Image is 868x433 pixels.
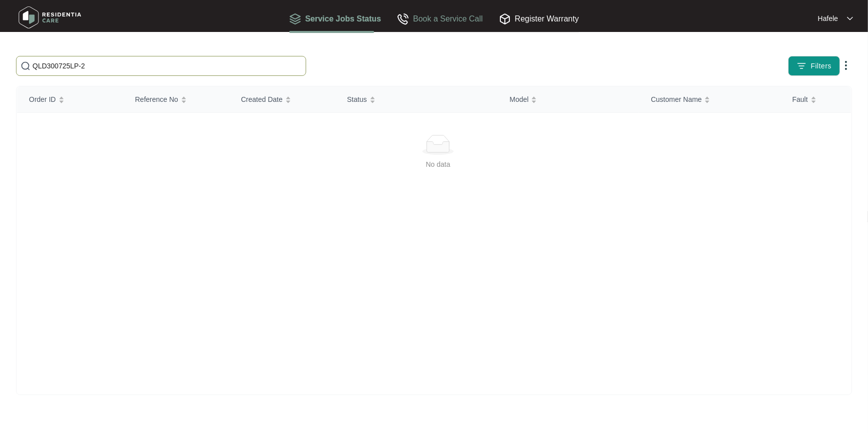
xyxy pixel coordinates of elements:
[135,94,178,105] span: Reference No
[335,86,497,113] th: Status
[123,86,229,113] th: Reference No
[792,94,808,105] span: Fault
[397,13,409,25] img: Book a Service Call icon
[347,94,367,105] span: Status
[289,13,301,25] img: Service Jobs Status icon
[20,61,30,71] img: search-icon
[847,16,853,21] img: dropdown arrow
[32,60,302,71] input: Search by Order Id, Assignee Name, Reference No, Customer Name and Model
[497,86,639,113] th: Model
[840,59,852,71] img: dropdown arrow
[397,12,483,25] div: Book a Service Call
[639,86,780,113] th: Customer Name
[29,94,56,105] span: Order ID
[241,94,283,105] span: Created Date
[811,61,832,71] span: Filters
[499,13,511,25] img: Register Warranty icon
[509,94,528,105] span: Model
[499,12,579,25] div: Register Warranty
[651,94,702,105] span: Customer Name
[797,61,807,71] img: filter icon
[780,86,851,113] th: Fault
[33,159,843,170] div: No data
[15,2,85,32] img: residentia care logo
[818,13,838,23] p: Hafele
[788,56,840,76] button: filter iconFilters
[17,86,123,113] th: Order ID
[229,86,335,113] th: Created Date
[289,12,381,25] div: Service Jobs Status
